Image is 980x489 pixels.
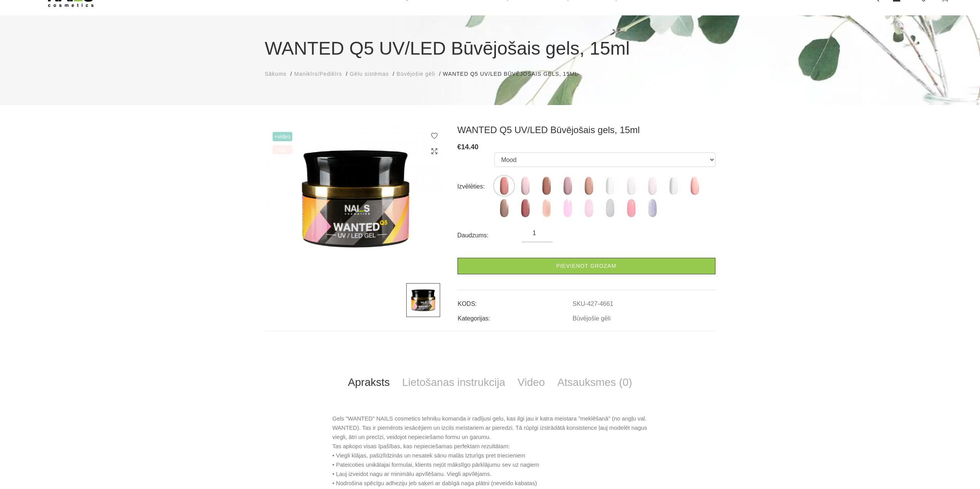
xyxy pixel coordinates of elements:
div: Daudzums: [457,229,522,242]
img: ... [664,176,683,195]
img: ... [516,176,535,195]
img: ... [600,199,620,218]
span: +Video [273,132,293,141]
img: ... [537,199,556,218]
h3: WANTED Q5 UV/LED Būvējošais gels, 15ml [457,124,715,136]
img: ... [579,176,598,195]
a: Manikīrs/Pedikīrs [294,70,342,78]
img: ... [558,176,577,195]
div: Izvēlēties: [457,180,495,193]
span: top [273,145,293,154]
img: ... [494,199,514,218]
span: Gēlu sistēmas [350,71,389,77]
img: ... [622,176,641,195]
img: ... [558,199,577,218]
a: Gēlu sistēmas [350,70,389,78]
img: ... [643,199,662,218]
a: Būvējošie gēli [397,70,435,78]
a: Apraksts [342,370,396,395]
a: Video [511,370,551,395]
img: ... [494,176,514,195]
img: ... [516,199,535,218]
img: ... [643,176,662,195]
img: ... [265,124,446,272]
li: WANTED Q5 UV/LED Būvējošais gels, 15ml [443,70,586,78]
span: Būvējošie gēli [397,71,435,77]
span: 14.40 [461,143,479,151]
td: Kategorijas: [457,309,572,323]
span: Manikīrs/Pedikīrs [294,71,342,77]
a: SKU-427-4661 [573,300,613,307]
a: Sākums [265,70,287,78]
img: ... [406,283,440,317]
img: ... [685,176,704,195]
img: ... [579,199,598,218]
h1: WANTED Q5 UV/LED Būvējošais gels, 15ml [265,35,715,62]
img: ... [537,176,556,195]
img: ... [622,199,641,218]
span: Sākums [265,71,287,77]
a: Pievienot grozam [457,258,715,274]
a: Atsauksmes (0) [551,370,638,395]
img: ... [600,176,620,195]
a: Lietošanas instrukcija [396,370,511,395]
td: KODS: [457,294,572,309]
span: € [457,143,461,151]
a: Būvējošie gēli [573,315,611,322]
